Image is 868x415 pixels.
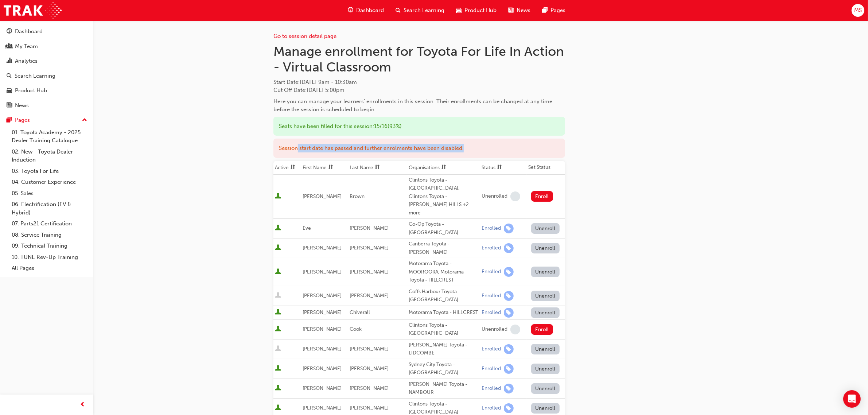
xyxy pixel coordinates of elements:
span: people-icon [7,43,12,50]
div: Analytics [15,57,38,65]
button: Enroll [531,191,553,202]
div: Session start date has passed and further enrolments have been disabled. [273,139,565,158]
div: Enrolled [482,245,501,252]
span: news-icon [508,6,514,15]
div: Unenrolled [482,193,507,200]
span: Dashboard [356,6,384,15]
span: [PERSON_NAME] [350,269,389,275]
span: sorting-icon [328,164,333,171]
span: [PERSON_NAME] [303,245,342,251]
button: Unenroll [531,344,560,354]
button: DashboardMy TeamAnalyticsSearch LearningProduct HubNews [3,23,90,113]
span: User is active [275,244,281,252]
span: Cook [350,326,362,332]
span: Brown [350,193,365,199]
div: Enrolled [482,309,501,316]
div: Enrolled [482,225,501,232]
span: User is inactive [275,345,281,353]
div: Sydney City Toyota - [GEOGRAPHIC_DATA] [409,361,479,377]
button: Unenroll [531,364,560,374]
a: 09. Technical Training [9,240,90,252]
div: [PERSON_NAME] Toyota - LIDCOMBE [409,341,479,357]
span: Eve [303,225,311,231]
button: Unenroll [531,243,560,253]
div: Enrolled [482,268,501,275]
th: Toggle SortBy [301,161,348,175]
span: learningRecordVerb_ENROLL-icon [504,344,514,354]
div: Open Intercom Messenger [843,390,861,408]
button: Pages [3,113,90,127]
span: User is active [275,385,281,392]
a: guage-iconDashboard [342,3,390,18]
span: User is active [275,193,281,200]
span: Pages [550,6,565,15]
button: Unenroll [531,307,560,318]
span: [PERSON_NAME] [303,292,342,299]
span: learningRecordVerb_ENROLL-icon [504,291,514,301]
span: User is inactive [275,292,281,299]
button: Unenroll [531,291,560,301]
th: Toggle SortBy [407,161,480,175]
th: Set Status [527,161,565,175]
span: [PERSON_NAME] [350,245,389,251]
span: sorting-icon [441,164,446,171]
span: pages-icon [542,6,548,15]
span: [PERSON_NAME] [350,385,389,391]
a: Analytics [3,54,90,68]
span: learningRecordVerb_ENROLL-icon [504,403,514,413]
span: guage-icon [7,28,12,35]
span: car-icon [7,88,12,94]
span: [PERSON_NAME] [303,365,342,372]
span: [PERSON_NAME] [350,405,389,411]
div: Enrolled [482,405,501,412]
h1: Manage enrollment for Toyota For Life In Action - Virtual Classroom [273,43,565,75]
span: [DATE] 9am - 10:30am [300,79,357,85]
div: Enrolled [482,346,501,353]
span: MS [854,6,862,15]
span: chart-icon [7,58,12,65]
div: Here you can manage your learners' enrollments in this session. Their enrollments can be changed ... [273,97,565,114]
span: car-icon [456,6,462,15]
div: My Team [15,42,38,51]
span: search-icon [396,6,401,15]
a: All Pages [9,263,90,274]
span: sorting-icon [290,164,295,171]
div: [PERSON_NAME] Toyota - NAMBOUR [409,380,479,397]
span: [PERSON_NAME] [350,225,389,231]
span: [PERSON_NAME] [303,269,342,275]
button: Unenroll [531,267,560,277]
a: 06. Electrification (EV & Hybrid) [9,199,90,218]
span: [PERSON_NAME] [350,346,389,352]
th: Toggle SortBy [348,161,407,175]
a: car-iconProduct Hub [450,3,502,18]
th: Toggle SortBy [273,161,301,175]
a: Product Hub [3,84,90,97]
a: news-iconNews [502,3,536,18]
button: Unenroll [531,403,560,414]
span: sorting-icon [497,164,502,171]
span: [PERSON_NAME] [303,346,342,352]
span: [PERSON_NAME] [350,365,389,372]
button: MS [852,4,864,17]
div: Motorama Toyota - MOOROOKA, Motorama Toyota - HILLCREST [409,260,479,284]
span: learningRecordVerb_ENROLL-icon [504,267,514,277]
span: Chiverall [350,309,370,315]
span: [PERSON_NAME] [350,292,389,299]
div: Clintons Toyota - [GEOGRAPHIC_DATA], Clintons Toyota - [PERSON_NAME] HILLS +2 more [409,176,479,217]
span: User is active [275,225,281,232]
a: Search Learning [3,69,90,83]
span: search-icon [7,73,12,79]
a: 02. New - Toyota Dealer Induction [9,146,90,166]
div: Seats have been filled for this session : 15 / 16 ( 93% ) [273,117,565,136]
a: pages-iconPages [536,3,571,18]
span: News [517,6,530,15]
span: [PERSON_NAME] [303,405,342,411]
span: guage-icon [348,6,353,15]
a: Go to session detail page [273,33,336,39]
span: Cut Off Date : [DATE] 5:00pm [273,87,345,93]
div: Clintons Toyota - [GEOGRAPHIC_DATA] [409,321,479,338]
a: 10. TUNE Rev-Up Training [9,252,90,263]
a: Dashboard [3,25,90,38]
div: Enrolled [482,292,501,299]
